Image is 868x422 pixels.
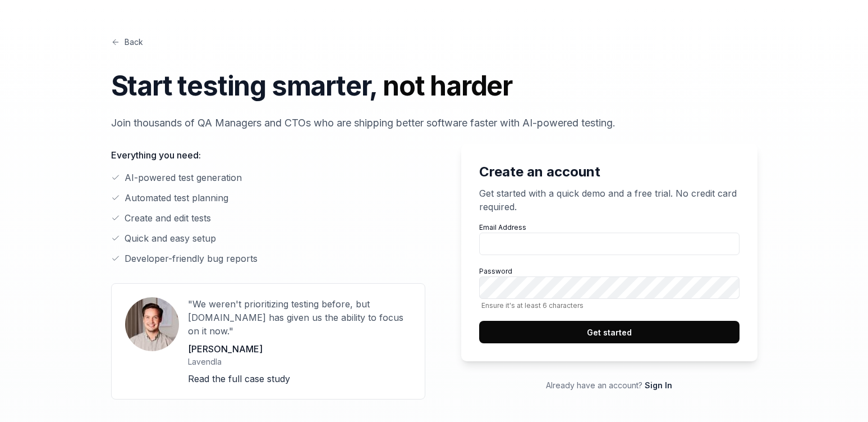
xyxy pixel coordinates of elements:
[479,223,740,255] label: Email Address
[111,211,425,225] li: Create and edit tests
[111,66,757,106] h1: Start testing smarter,
[479,301,740,310] span: Ensure it's at least 6 characters
[461,379,757,391] p: Already have an account?
[383,69,512,102] span: not harder
[479,233,740,255] input: Email Address
[188,297,411,338] p: "We weren't prioritizing testing before, but [DOMAIN_NAME] has given us the ability to focus on i...
[188,356,411,367] p: Lavendla
[111,148,425,162] p: Everything you need:
[479,266,740,310] label: Password
[111,232,425,245] li: Quick and easy setup
[479,162,740,182] h2: Create an account
[111,115,757,130] p: Join thousands of QA Managers and CTOs who are shipping better software faster with AI-powered te...
[188,373,290,384] a: Read the full case study
[125,297,179,351] img: User avatar
[111,171,425,184] li: AI-powered test generation
[111,36,143,48] a: Back
[479,187,740,214] p: Get started with a quick demo and a free trial. No credit card required.
[111,252,425,265] li: Developer-friendly bug reports
[479,321,740,343] button: Get started
[645,380,672,390] a: Sign In
[479,276,740,299] input: PasswordEnsure it's at least 6 characters
[111,191,425,205] li: Automated test planning
[188,342,411,356] p: [PERSON_NAME]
